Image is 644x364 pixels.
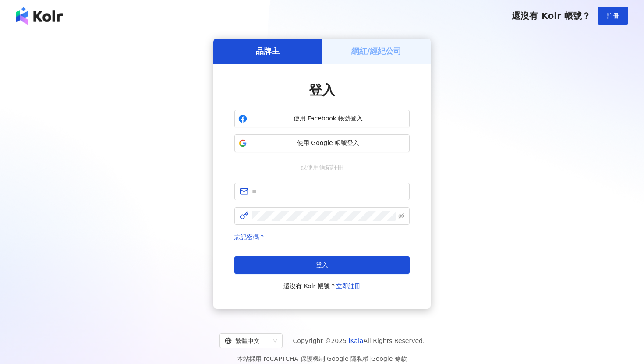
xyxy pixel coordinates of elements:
a: iKala [349,337,364,344]
span: | [369,355,371,362]
span: 使用 Facebook 帳號登入 [251,114,406,123]
a: 忘記密碼？ [234,233,265,240]
span: 還沒有 Kolr 帳號？ [512,11,591,21]
button: 使用 Google 帳號登入 [234,134,410,152]
span: 使用 Google 帳號登入 [251,139,406,148]
span: Copyright © 2025 All Rights Reserved. [293,336,425,346]
h5: 網紅/經紀公司 [351,46,402,57]
span: 登入 [316,262,328,269]
a: Google 隱私權 [327,355,369,362]
span: 本站採用 reCAPTCHA 保護機制 [237,353,407,364]
button: 登入 [234,256,410,274]
h5: 品牌主 [256,46,280,57]
span: 註冊 [607,12,619,19]
span: | [325,355,327,362]
span: 登入 [309,82,335,98]
div: 繁體中文 [225,334,269,348]
button: 註冊 [598,7,628,25]
a: 立即註冊 [336,283,361,290]
span: 或使用信箱註冊 [294,163,350,172]
span: 還沒有 Kolr 帳號？ [283,281,361,291]
span: eye-invisible [398,213,404,219]
img: logo [16,7,63,25]
button: 使用 Facebook 帳號登入 [234,110,410,127]
a: Google 條款 [371,355,407,362]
